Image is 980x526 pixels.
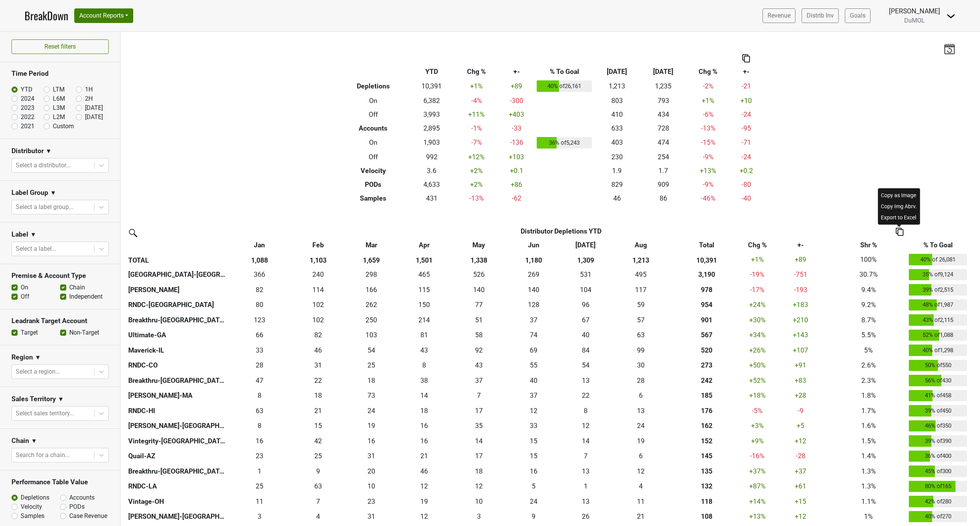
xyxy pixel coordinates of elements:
td: +0.1 [498,164,535,178]
a: Revenue [763,8,795,23]
label: Target [21,328,38,337]
a: Distrib Inv [802,8,839,23]
td: 114.167 [292,282,344,297]
h3: Sales Territory [11,395,56,403]
td: 434 [640,108,686,121]
label: Chain [69,283,85,292]
td: 30.7% [830,267,907,283]
td: -13 % [686,121,730,135]
div: 80 [229,300,290,310]
div: 102 [294,300,342,310]
label: Independent [69,292,103,301]
th: [PERSON_NAME] [126,282,227,297]
div: Copy Img Abrv. [879,201,918,212]
img: Copy to clipboard [742,54,750,62]
td: 1,213 [594,78,640,94]
th: 978.169 [670,282,743,297]
div: 140 [510,285,558,295]
td: -136 [498,135,535,150]
td: +86 [498,178,535,191]
th: 1,088 [227,252,292,267]
div: 77 [452,300,506,310]
label: Case Revenue [69,511,107,521]
div: 99 [613,345,668,355]
td: 474 [640,135,686,150]
div: 103 [346,330,397,340]
td: 33.166 [227,343,292,358]
div: 66 [229,330,290,340]
td: 74.33 [508,328,560,343]
th: Samples [338,191,409,205]
td: 909 [640,178,686,191]
div: 58 [452,330,506,340]
button: Account Reports [74,8,133,23]
h3: Distributor [11,147,44,155]
td: 254 [640,150,686,164]
td: 57.66 [450,328,508,343]
td: 117 [612,282,670,297]
td: -95 [730,121,763,135]
td: 51.335 [450,312,508,328]
td: -2 % [686,78,730,94]
th: Ultimate-GA [126,328,227,343]
th: 10,391 [670,252,743,267]
span: ▼ [35,353,41,362]
div: 57 [613,315,668,325]
td: 69.166 [508,343,560,358]
th: Off [338,108,409,121]
th: Jul: activate to sort column ascending [560,238,612,252]
div: 37 [510,315,558,325]
td: 829 [594,178,640,191]
td: 122.51 [227,312,292,328]
td: 80.4 [227,297,292,313]
th: 519.831 [670,343,743,358]
td: 100% [830,252,907,267]
label: Non-Target [69,328,99,337]
div: 954 [672,300,742,310]
td: 365.7 [227,267,292,283]
th: [DATE] [594,65,640,78]
td: +1 % [686,94,730,108]
td: -40 [730,191,763,205]
td: 268.668 [508,267,560,283]
td: 230 [594,150,640,164]
td: +24 % [743,297,771,313]
td: 410 [594,108,640,121]
td: 793 [640,94,686,108]
label: Accounts [69,493,95,502]
div: 40 [561,330,609,340]
button: Reset filters [11,39,109,54]
img: Copy to clipboard [896,228,903,236]
th: 1,103 [292,252,344,267]
label: [DATE] [85,103,103,113]
td: 1,235 [640,78,686,94]
th: Chg % [686,65,730,78]
h3: Time Period [11,70,109,78]
div: 465 [400,270,448,279]
td: 9.4% [830,282,907,297]
th: 1,659 [344,252,398,267]
th: 3189.603 [670,267,743,283]
th: % To Goal [535,65,594,78]
th: Chg % [455,65,498,78]
td: +12 % [455,150,498,164]
div: +183 [773,300,828,310]
div: Copy as Image [879,189,918,201]
td: -13 % [455,191,498,205]
div: 140 [452,285,506,295]
label: Velocity [21,502,42,511]
div: -193 [773,285,828,295]
th: Velocity [338,164,409,178]
td: 45.5 [292,343,344,358]
div: 214 [400,315,448,325]
td: 114.666 [398,282,450,297]
td: +2 % [455,164,498,178]
td: 103.03 [344,328,398,343]
th: 1,213 [612,252,670,267]
th: RNDC-CO [126,358,227,373]
th: +- [730,65,763,78]
a: Goals [845,8,871,23]
td: +10 [730,94,763,108]
label: LTM [53,85,65,94]
div: 115 [400,285,448,295]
